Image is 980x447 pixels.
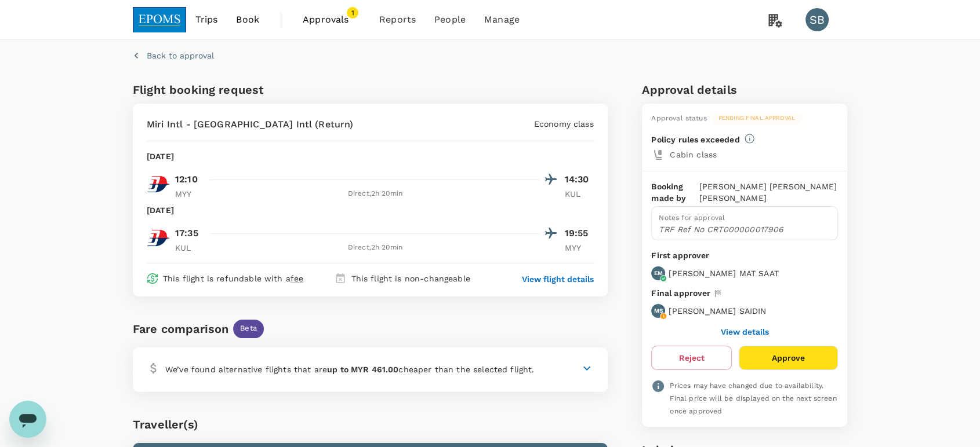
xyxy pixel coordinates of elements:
[659,223,830,235] p: TRF Ref No CRT000000017906
[147,50,214,61] p: Back to approval
[9,401,46,438] iframe: Button to launch messaging window
[351,273,470,284] p: This flight is non-changeable
[565,226,594,240] p: 19:55
[211,188,539,200] div: Direct , 2h 20min
[133,7,186,32] img: EPOMS SDN BHD
[163,273,303,284] p: This flight is refundable with a
[484,13,520,27] span: Manage
[175,242,204,254] p: KUL
[133,320,228,338] div: Fare comparison
[642,80,847,99] h6: Approval details
[165,364,534,375] p: We’ve found alternative flights that are cheaper than the selected flight.
[565,173,594,186] p: 14:30
[175,188,204,200] p: MYY
[522,273,594,285] button: View flight details
[195,13,218,27] span: Trips
[211,242,539,254] div: Direct , 2h 20min
[379,13,416,27] span: Reports
[303,13,361,27] span: Approvals
[236,13,259,27] span: Book
[651,346,731,370] button: Reject
[147,173,170,196] img: MH
[721,327,769,336] button: View details
[651,134,739,145] p: Policy rules exceeded
[670,382,836,415] span: Prices may have changed due to availability. Final price will be displayed on the next screen onc...
[805,8,829,31] div: SB
[659,214,725,222] span: Notes for approval
[347,7,358,19] span: 1
[327,365,398,374] b: up to MYR 461.00
[565,242,594,254] p: MYY
[669,268,778,279] p: [PERSON_NAME] MAT SAAT
[233,323,264,334] span: Beta
[534,118,594,130] p: Economy class
[147,151,174,162] p: [DATE]
[175,226,198,240] p: 17:35
[133,80,368,99] h6: Flight booking request
[651,287,710,299] p: Final approver
[669,305,766,317] p: [PERSON_NAME] SAIDIN
[651,181,699,204] p: Booking made by
[670,149,838,160] p: Cabin class
[133,50,214,61] button: Back to approval
[565,188,594,200] p: KUL
[133,415,608,434] div: Traveller(s)
[175,173,198,186] p: 12:10
[147,118,353,131] p: Miri Intl - [GEOGRAPHIC_DATA] Intl (Return)
[147,204,174,216] p: [DATE]
[654,269,663,277] p: EM
[651,250,838,262] p: First approver
[654,307,663,315] p: MS
[434,13,466,27] span: People
[291,274,303,283] span: fee
[739,346,838,370] button: Approve
[699,181,838,204] p: [PERSON_NAME] [PERSON_NAME] [PERSON_NAME]
[712,114,802,122] span: Pending final approval
[147,226,170,250] img: MH
[651,113,706,124] div: Approval status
